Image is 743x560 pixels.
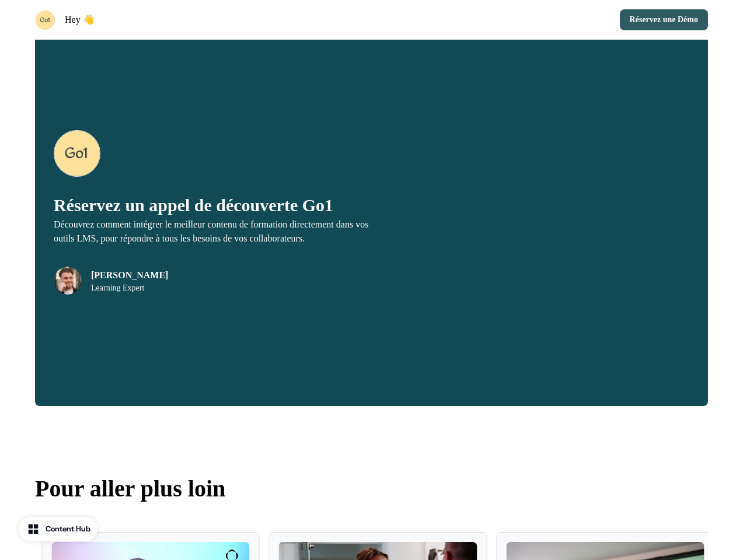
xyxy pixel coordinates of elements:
[35,471,708,506] p: Pour aller plus loin
[54,218,372,246] p: Découvrez comment intégrer le meilleur contenu de formation directement dans vos outils LMS, pour...
[620,9,708,30] button: Réservez une Démo
[91,283,168,293] p: Learning Expert
[46,523,90,535] div: Content Hub
[91,268,168,282] p: [PERSON_NAME]
[456,37,689,387] iframe: Calendly Scheduling Page
[54,195,372,215] p: Réservez un appel de découverte Go1
[65,13,95,27] p: Hey 👋
[19,517,97,541] button: Content Hub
